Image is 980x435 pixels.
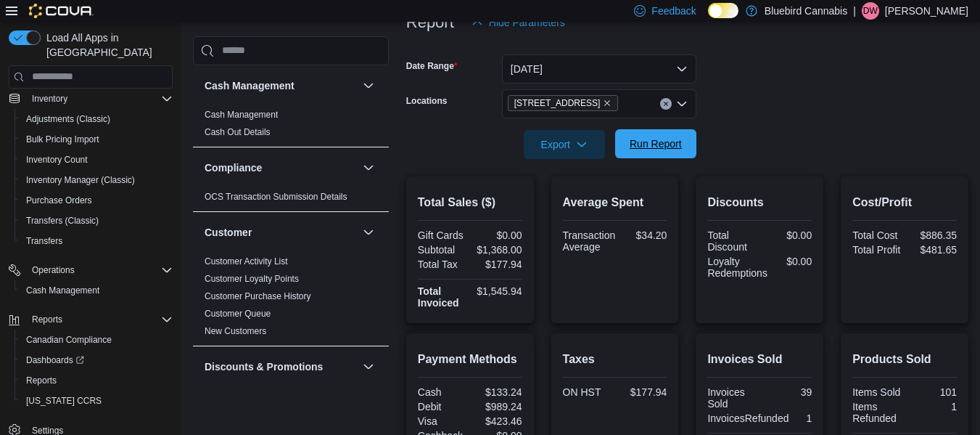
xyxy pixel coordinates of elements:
div: $133.24 [473,386,522,398]
span: Feedback [651,4,696,18]
div: $0.00 [762,229,812,241]
div: $1,368.00 [473,244,522,256]
span: Transfers (Classic) [26,215,99,227]
label: Date Range [406,60,458,72]
div: Cash [418,386,467,398]
div: $481.65 [907,244,957,256]
a: Reports [20,372,62,389]
button: Inventory [26,90,73,107]
div: InvoicesRefunded [707,412,788,424]
span: Inventory Count [26,154,88,166]
h3: Report [406,14,454,31]
h2: Invoices Sold [707,351,812,368]
span: Inventory [32,93,67,105]
button: Cash Management [15,280,178,301]
button: Run Report [615,129,696,158]
span: Inventory Manager (Classic) [26,174,135,186]
p: Bluebird Cannabis [765,2,847,20]
button: Transfers [15,231,178,251]
a: New Customers [205,326,266,336]
span: Reports [32,314,62,325]
span: [US_STATE] CCRS [26,395,102,407]
div: Compliance [193,188,389,211]
div: $1,545.94 [473,285,522,297]
button: [US_STATE] CCRS [15,391,178,411]
div: Total Tax [418,259,467,270]
a: Discounts [205,391,243,401]
p: | [853,2,856,20]
input: Dark Mode [708,3,738,18]
a: Customer Queue [205,309,271,319]
div: Subtotal [418,244,467,256]
a: Dashboards [20,351,90,369]
div: Total Profit [852,244,902,256]
h2: Taxes [563,351,667,368]
div: $0.00 [473,229,522,241]
button: Remove 203 1/2 Queen Street from selection in this group [603,99,612,107]
div: $989.24 [473,401,522,412]
a: Transfers (Classic) [20,212,104,229]
h2: Cost/Profit [852,194,957,211]
a: Adjustments (Classic) [20,110,116,128]
span: Cash Management [26,285,99,296]
span: New Customers [205,325,266,337]
button: Compliance [205,160,357,175]
span: Customer Activity List [205,256,288,267]
span: Inventory Count [20,151,173,168]
span: Operations [26,261,173,279]
span: Washington CCRS [20,392,173,410]
span: Export [532,130,596,159]
button: Inventory Count [15,150,178,170]
a: Customer Activity List [205,256,288,267]
div: 1 [794,412,812,424]
button: Transfers (Classic) [15,211,178,231]
span: Customer Loyalty Points [205,273,299,285]
a: Bulk Pricing Import [20,131,105,148]
div: Items Sold [852,386,902,398]
a: [US_STATE] CCRS [20,392,107,410]
h3: Customer [205,225,252,240]
div: Total Cost [852,229,902,241]
a: Cash Management [20,282,105,299]
button: Adjustments (Classic) [15,109,178,129]
h2: Products Sold [852,351,957,368]
span: Adjustments (Classic) [20,110,173,128]
h2: Total Sales ($) [418,194,522,211]
button: Customer [205,225,357,240]
span: Purchase Orders [26,195,92,206]
button: Customer [360,224,377,241]
div: Invoices Sold [707,386,757,410]
span: Hide Parameters [489,15,565,30]
a: Customer Purchase History [205,291,311,301]
a: Customer Loyalty Points [205,274,299,284]
div: Cash Management [193,106,389,147]
button: Inventory Manager (Classic) [15,170,178,190]
h2: Average Spent [563,194,667,211]
span: Canadian Compliance [26,334,112,346]
span: Cash Management [20,282,173,299]
span: OCS Transaction Submission Details [205,191,347,203]
button: Inventory [3,89,178,109]
div: Transaction Average [563,229,616,253]
button: Operations [26,261,81,279]
button: [DATE] [502,54,696,84]
span: Bulk Pricing Import [26,134,99,145]
span: [STREET_ADDRESS] [514,96,601,110]
div: ON HST [563,386,612,398]
div: 101 [907,386,957,398]
div: $0.00 [773,256,812,267]
button: Discounts & Promotions [360,358,377,375]
span: Dashboards [20,351,173,369]
button: Cash Management [360,77,377,94]
h2: Payment Methods [418,351,522,368]
div: Debit [418,401,467,412]
span: Dark Mode [708,18,709,19]
a: OCS Transaction Submission Details [205,192,347,202]
button: Discounts & Promotions [205,359,357,374]
h3: Compliance [205,160,262,175]
img: Cova [29,4,94,18]
span: Dw [863,2,878,20]
button: Canadian Compliance [15,330,178,350]
button: Hide Parameters [466,8,571,37]
strong: Total Invoiced [418,285,459,309]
